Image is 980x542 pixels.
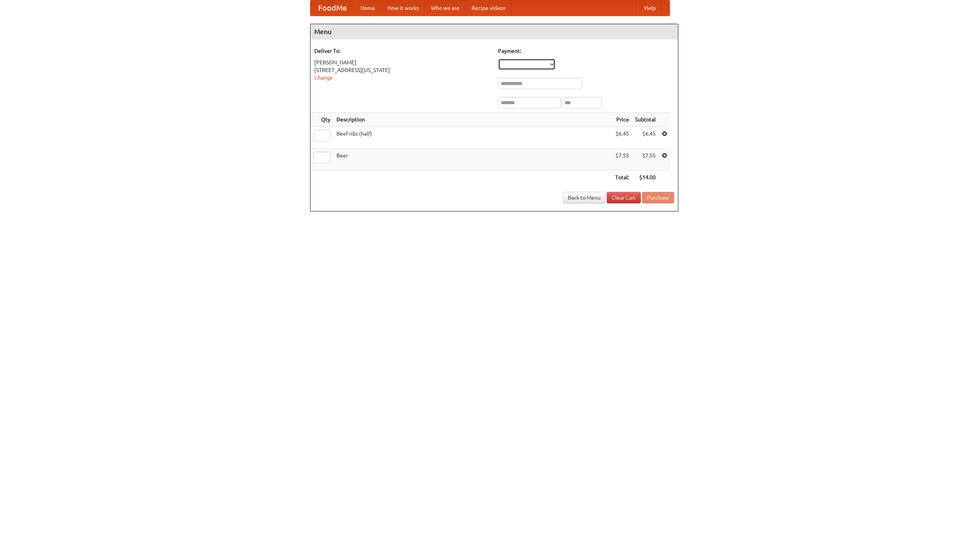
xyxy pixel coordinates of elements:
[310,24,678,39] h4: Menu
[354,0,381,16] a: Home
[333,127,612,149] td: Beef ribs (half)
[381,0,425,16] a: How it works
[632,127,659,149] td: $6.45
[314,66,490,74] div: [STREET_ADDRESS][US_STATE]
[642,192,674,203] button: Purchase
[612,127,632,149] td: $6.45
[314,47,490,55] h5: Deliver To:
[314,59,490,66] div: [PERSON_NAME]
[310,0,354,16] a: FoodMe
[310,113,333,127] th: Qty
[314,75,333,81] a: Change
[498,47,674,55] h5: Payment:
[425,0,465,16] a: Who we are
[563,192,606,203] a: Back to Menu
[612,170,632,185] th: Total:
[638,0,662,16] a: Help
[632,149,659,170] td: $7.55
[632,170,659,185] th: $14.00
[632,113,659,127] th: Subtotal
[607,192,641,203] a: Clear Cart
[333,113,612,127] th: Description
[333,149,612,170] td: Beer
[465,0,511,16] a: Recipe videos
[612,113,632,127] th: Price
[612,149,632,170] td: $7.55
